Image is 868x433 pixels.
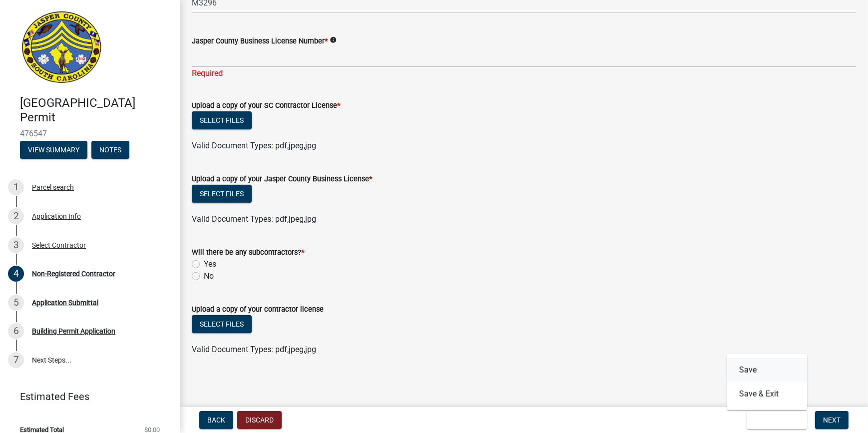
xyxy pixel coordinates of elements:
[8,208,24,224] div: 2
[192,185,252,203] button: Select files
[204,270,214,282] label: No
[192,111,252,129] button: Select files
[747,411,807,429] button: Save & Exit
[20,146,87,154] wm-modal-confirm: Summary
[192,38,328,45] label: Jasper County Business License Number
[8,266,24,282] div: 4
[815,411,849,429] button: Next
[20,427,64,433] span: Estimated Total
[8,295,24,311] div: 5
[237,411,282,429] button: Discard
[192,249,304,256] label: Will there be any subcontractors?
[8,179,24,195] div: 1
[32,328,115,335] div: Building Permit Application
[91,141,129,159] button: Notes
[192,315,252,333] button: Select files
[192,141,316,150] span: Valid Document Types: pdf,jpeg,jpg
[330,36,337,43] i: info
[727,382,807,406] button: Save & Exit
[207,416,225,424] span: Back
[8,387,164,407] a: Estimated Fees
[8,237,24,253] div: 3
[192,306,324,313] label: Upload a copy of your contractor license
[199,411,233,429] button: Back
[32,184,74,191] div: Parcel search
[204,258,216,270] label: Yes
[192,102,340,109] label: Upload a copy of your SC Contractor License
[727,358,807,382] button: Save
[192,176,372,183] label: Upload a copy of your Jasper County Business License
[32,270,115,277] div: Non-Registered Contractor
[20,141,87,159] button: View Summary
[755,416,793,424] span: Save & Exit
[32,213,81,220] div: Application Info
[192,345,316,354] span: Valid Document Types: pdf,jpeg,jpg
[20,96,172,125] h4: [GEOGRAPHIC_DATA] Permit
[32,242,86,249] div: Select Contractor
[144,427,160,433] span: $0.00
[20,10,103,85] img: Jasper County, South Carolina
[192,67,856,79] div: Required
[20,129,160,138] span: 476547
[8,352,24,368] div: 7
[823,416,841,424] span: Next
[727,354,807,410] div: Save & Exit
[8,323,24,339] div: 6
[32,299,98,306] div: Application Submittal
[192,214,316,224] span: Valid Document Types: pdf,jpeg,jpg
[91,146,129,154] wm-modal-confirm: Notes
